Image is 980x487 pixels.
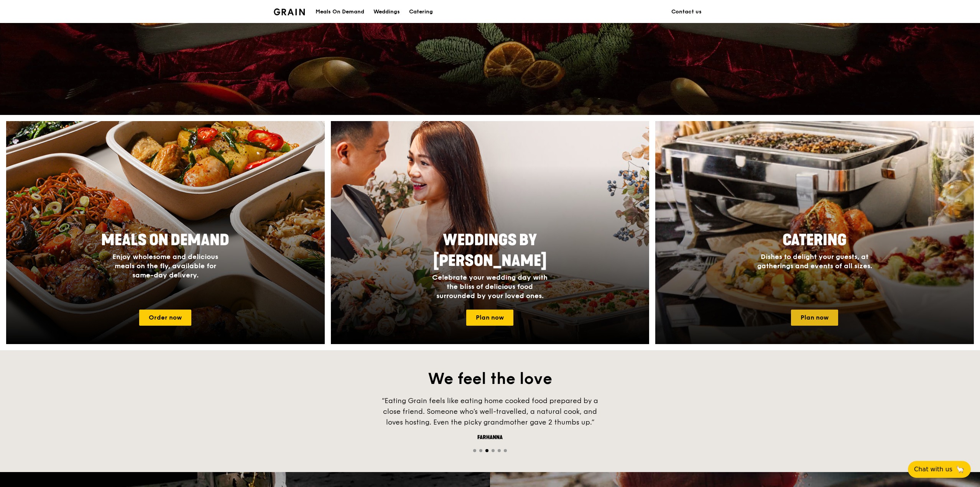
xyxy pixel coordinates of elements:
[404,0,437,23] a: Catering
[375,395,605,428] div: “Eating Grain feels like eating home cooked food prepared by a close friend. Someone who’s well-t...
[101,231,229,249] span: Meals On Demand
[331,121,649,344] img: weddings-card.4f3003b8.jpg
[375,434,605,441] div: Farhanna
[274,8,305,15] img: Grain
[667,0,706,23] a: Contact us
[955,465,965,474] span: 🦙
[914,465,952,474] span: Chat with us
[369,0,404,23] a: Weddings
[504,449,507,452] span: Go to slide 6
[791,310,838,326] a: Plan now
[466,310,513,326] a: Plan now
[757,253,872,270] span: Dishes to delight your guests, at gatherings and events of all sizes.
[492,449,495,452] span: Go to slide 4
[6,121,325,344] a: Meals On DemandEnjoy wholesome and delicious meals on the fly, available for same-day delivery.Or...
[433,231,547,270] span: Weddings by [PERSON_NAME]
[655,121,974,344] a: CateringDishes to delight your guests, at gatherings and events of all sizes.Plan now
[473,449,476,452] span: Go to slide 1
[139,310,191,326] a: Order now
[331,121,649,344] a: Weddings by [PERSON_NAME]Celebrate your wedding day with the bliss of delicious food surrounded b...
[6,121,325,344] img: meals-on-demand-card.d2b6f6db.png
[498,449,501,452] span: Go to slide 5
[373,0,400,23] div: Weddings
[112,253,218,279] span: Enjoy wholesome and delicious meals on the fly, available for same-day delivery.
[485,449,488,452] span: Go to slide 3
[783,231,847,249] span: Catering
[908,461,971,478] button: Chat with us🦙
[409,0,433,23] div: Catering
[432,273,548,300] span: Celebrate your wedding day with the bliss of delicious food surrounded by your loved ones.
[316,0,364,23] div: Meals On Demand
[479,449,482,452] span: Go to slide 2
